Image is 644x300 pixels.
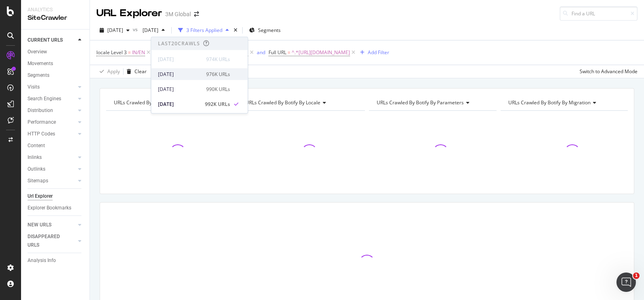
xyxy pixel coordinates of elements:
div: CURRENT URLS [28,36,63,44]
div: Performance [28,118,56,127]
div: 976K URLs [206,70,230,78]
div: and [257,49,265,56]
button: [DATE] [139,24,168,37]
div: Add Filter [368,49,389,56]
button: [DATE] [96,24,133,37]
span: 2025 Sep. 28th [107,27,123,34]
span: 1 [633,273,640,279]
div: [DATE] [158,70,201,78]
span: Full URL [269,49,286,56]
div: Analysis Info [28,256,56,265]
span: URLs Crawled By Botify By migration [508,99,591,106]
div: Apply [107,68,120,75]
a: Explorer Bookmarks [28,204,84,212]
div: Content [28,142,45,150]
div: times [232,26,239,34]
span: = [128,49,131,56]
div: Url Explorer [28,192,53,201]
a: Performance [28,118,76,127]
span: IN/EN [132,47,145,58]
a: Overview [28,48,84,56]
a: Sitemaps [28,177,76,185]
a: Distribution [28,106,76,115]
a: Visits [28,83,76,91]
div: arrow-right-arrow-left [194,11,199,17]
a: DISAPPEARED URLS [28,232,76,249]
h4: URLs Crawled By Botify By parameters [375,96,489,109]
input: Find a URL [560,6,638,21]
div: Last 20 Crawls [158,40,200,47]
button: Add Filter [357,48,389,57]
div: 992K URLs [205,100,230,108]
a: Content [28,142,84,150]
span: Segments [258,27,281,34]
span: URLs Crawled By Botify By parameters [377,99,464,106]
div: Visits [28,83,40,91]
span: locale Level 3 [96,49,127,56]
a: Outlinks [28,165,76,173]
div: Outlinks [28,165,45,173]
button: Apply [96,65,120,78]
a: CURRENT URLS [28,36,76,44]
div: Explorer Bookmarks [28,204,71,212]
div: Inlinks [28,153,42,162]
div: [DATE] [158,100,200,108]
div: 3 Filters Applied [186,27,222,34]
div: Search Engines [28,95,61,103]
iframe: Intercom live chat [616,273,636,292]
h4: URLs Crawled By Botify By pagetype [112,96,226,109]
div: 974K URLs [206,55,230,63]
div: [DATE] [158,85,201,93]
span: URLs Crawled By Botify By locale [245,99,320,106]
a: Analysis Info [28,256,84,265]
button: Segments [246,24,284,37]
div: Clear [134,68,147,75]
div: Switch to Advanced Mode [580,68,638,75]
div: Movements [28,59,53,68]
div: DISAPPEARED URLS [28,232,68,249]
button: Switch to Advanced Mode [576,65,638,78]
a: NEW URLS [28,221,76,229]
a: Inlinks [28,153,76,162]
div: Analytics [28,6,83,13]
span: URLs Crawled By Botify By pagetype [114,99,195,106]
div: Sitemaps [28,177,48,185]
span: ^.*[URL][DOMAIN_NAME] [292,47,350,58]
div: SiteCrawler [28,13,83,23]
a: HTTP Codes [28,130,76,138]
span: vs [133,26,139,33]
div: NEW URLS [28,221,51,229]
button: Clear [124,65,147,78]
div: HTTP Codes [28,130,55,138]
a: Url Explorer [28,192,84,201]
span: 2025 Sep. 7th [139,27,158,34]
div: URL Explorer [96,6,162,20]
a: Search Engines [28,95,76,103]
h4: URLs Crawled By Botify By migration [507,96,621,109]
div: Segments [28,71,49,80]
div: 990K URLs [206,85,230,93]
span: = [288,49,290,56]
div: 3M Global [165,10,191,18]
div: Distribution [28,106,53,115]
a: Movements [28,59,84,68]
h4: URLs Crawled By Botify By locale [244,96,358,109]
button: 3 Filters Applied [175,24,232,37]
button: and [257,49,265,56]
div: Overview [28,48,47,56]
div: [DATE] [158,55,201,63]
a: Segments [28,71,84,80]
